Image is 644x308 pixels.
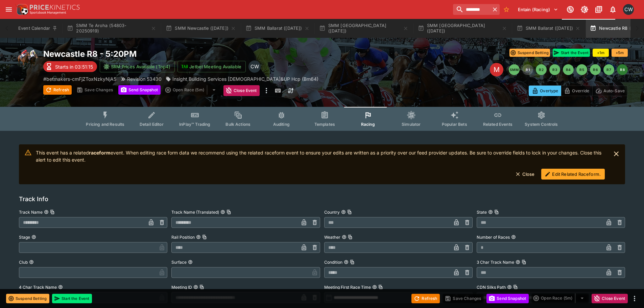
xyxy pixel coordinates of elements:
[36,146,605,182] div: This event has a related event. When editing race form data we recommend using the related racefo...
[572,87,589,94] p: Override
[529,86,561,96] button: Overtype
[162,19,240,38] button: SMM Newcastle ([DATE])
[477,259,514,265] p: 3 Char Track Name
[44,210,49,214] button: Track NameCopy To Clipboard
[223,85,260,96] button: Close Event
[509,64,628,75] nav: pagination navigation
[188,260,193,264] button: Surface
[623,4,634,15] div: Clint Wallis
[19,195,48,203] h5: Track Info
[442,122,467,127] span: Popular Bets
[15,3,28,16] img: PriceKinetics Logo
[509,64,520,75] button: SMM
[248,61,261,73] div: Clint Wallis
[52,294,92,303] button: Start the Event
[171,234,195,240] p: Rail Position
[522,64,533,75] button: R1
[226,210,231,214] button: Copy To Clipboard
[603,87,625,94] p: Auto-Save
[488,210,493,214] button: StateCopy To Clipboard
[100,61,175,72] button: SRM Prices Available (Top4)
[347,210,352,214] button: Copy To Clipboard
[511,169,539,180] button: Close
[6,294,49,303] button: Suspend Betting
[16,49,38,70] img: horse_racing.png
[511,235,516,239] button: Number of Races
[177,61,246,72] button: Jetbet Meeting Available
[553,49,590,57] button: Start the Event
[171,284,192,290] p: Meeting ID
[411,294,440,303] button: Refresh
[43,75,116,82] p: Copy To Clipboard
[516,260,520,264] button: 3 Char Track NameCopy To Clipboard
[348,235,353,239] button: Copy To Clipboard
[31,235,36,239] button: Stage
[414,19,511,38] button: SMM [GEOGRAPHIC_DATA] ([DATE])
[513,285,518,289] button: Copy To Clipboard
[196,235,201,239] button: Rail PositionCopy To Clipboard
[453,4,490,15] input: search
[590,64,601,75] button: R6
[14,19,62,38] button: Event Calendar
[202,235,207,239] button: Copy To Clipboard
[3,3,15,16] button: open drawer
[592,86,628,96] button: Auto-Save
[172,75,318,82] p: Insight Building Services [DEMOGRAPHIC_DATA]&UP Hcp (Bm64)
[43,49,336,59] h2: Copy To Clipboard
[166,75,318,82] div: Insight Building Services 5YO&UP Hcp (Bm64)
[314,122,335,127] span: Templates
[529,86,628,96] div: Start From
[262,85,270,96] button: more
[89,150,111,156] strong: raceform
[593,49,609,57] button: +1m
[593,3,605,16] button: Documentation
[477,209,487,215] p: State
[540,87,558,94] p: Overtype
[19,234,30,240] p: Stage
[19,284,57,290] p: 4 Char Track Name
[592,294,628,303] button: Close Event
[181,63,188,70] img: jetbet-logo.svg
[603,64,614,75] button: R7
[378,285,383,289] button: Copy To Clipboard
[494,210,499,214] button: Copy To Clipboard
[586,19,639,38] button: Newcastle R8
[477,234,510,240] p: Number of Races
[621,2,636,17] button: Clint Wallis
[525,122,558,127] span: System Controls
[607,3,619,16] button: Notifications
[402,122,421,127] span: Simulator
[324,259,342,265] p: Condition
[490,63,503,76] div: Edit Meeting
[171,209,219,215] p: Track Name (Translated)
[501,4,512,15] button: No Bookmarks
[507,285,512,289] button: CDN Silks PathCopy To Clipboard
[561,86,592,96] button: Override
[549,64,560,75] button: R3
[564,3,576,16] button: Connected to PK
[531,293,589,303] div: split button
[63,19,160,38] button: SMM Te Aroha (54803-20250919)
[514,4,562,15] button: Select Tenant
[30,11,66,14] img: Sportsbook Management
[512,19,585,38] button: SMM Ballarat ([DATE])
[118,85,161,95] button: Send Snapshot
[541,169,605,180] button: Edit Related Raceform.
[43,85,72,95] button: Refresh
[341,210,346,214] button: CountryCopy To Clipboard
[486,294,529,303] button: Send Snapshot
[617,64,628,75] button: R8
[193,285,198,289] button: Meeting IDCopy To Clipboard
[477,284,506,290] p: CDN Silks Path
[225,122,251,127] span: Bulk Actions
[55,63,93,70] p: Starts in 03:51:15
[630,294,639,303] button: more
[241,19,314,38] button: SMM Ballarat ([DATE])
[324,234,340,240] p: Weather
[483,122,512,127] span: Related Events
[610,148,622,160] button: close
[29,260,34,264] button: Club
[315,19,412,38] button: SMM [GEOGRAPHIC_DATA] ([DATE])
[612,49,628,57] button: +5m
[58,285,63,289] button: 4 Char Track Name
